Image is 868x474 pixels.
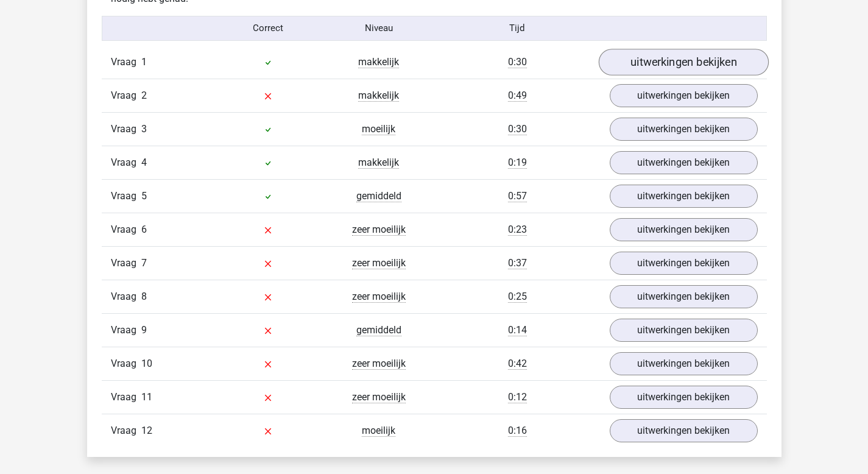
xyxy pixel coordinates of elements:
span: moeilijk [362,425,395,437]
a: uitwerkingen bekijken [610,218,758,241]
span: gemiddeld [356,324,401,336]
span: 12 [141,425,152,436]
a: uitwerkingen bekijken [610,252,758,275]
span: 3 [141,123,147,135]
span: Vraag [111,423,141,438]
span: 2 [141,90,147,101]
span: Vraag [111,256,141,271]
span: 0:30 [508,56,527,68]
span: 6 [141,224,147,235]
span: zeer moeilijk [352,358,406,370]
span: 4 [141,157,147,168]
a: uitwerkingen bekijken [610,118,758,141]
span: 1 [141,56,147,68]
span: 0:25 [508,291,527,303]
span: Vraag [111,390,141,405]
span: 0:30 [508,123,527,135]
span: 0:14 [508,324,527,336]
span: 5 [141,190,147,202]
div: Correct [213,21,323,35]
div: Tijd [434,21,600,35]
span: 0:49 [508,90,527,102]
span: makkelijk [358,90,399,102]
span: Vraag [111,88,141,103]
span: 10 [141,358,152,369]
a: uitwerkingen bekijken [610,419,758,442]
span: Vraag [111,222,141,237]
span: makkelijk [358,157,399,169]
span: moeilijk [362,123,395,135]
span: Vraag [111,189,141,203]
span: 7 [141,257,147,269]
span: Vraag [111,289,141,304]
span: 0:23 [508,224,527,236]
span: 0:12 [508,391,527,403]
span: 11 [141,391,152,403]
a: uitwerkingen bekijken [610,386,758,409]
span: Vraag [111,323,141,338]
div: Niveau [323,21,434,35]
span: 0:57 [508,190,527,202]
a: uitwerkingen bekijken [610,185,758,208]
span: gemiddeld [356,190,401,202]
a: uitwerkingen bekijken [598,49,768,76]
span: Vraag [111,155,141,170]
span: 0:16 [508,425,527,437]
span: zeer moeilijk [352,257,406,269]
span: Vraag [111,122,141,136]
a: uitwerkingen bekijken [610,319,758,342]
a: uitwerkingen bekijken [610,285,758,308]
a: uitwerkingen bekijken [610,352,758,375]
a: uitwerkingen bekijken [610,151,758,174]
span: makkelijk [358,56,399,68]
span: zeer moeilijk [352,391,406,403]
span: zeer moeilijk [352,224,406,236]
span: 0:19 [508,157,527,169]
span: 9 [141,324,147,336]
span: Vraag [111,55,141,69]
span: 8 [141,291,147,302]
span: 0:37 [508,257,527,269]
span: 0:42 [508,358,527,370]
span: Vraag [111,356,141,371]
a: uitwerkingen bekijken [610,84,758,107]
span: zeer moeilijk [352,291,406,303]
